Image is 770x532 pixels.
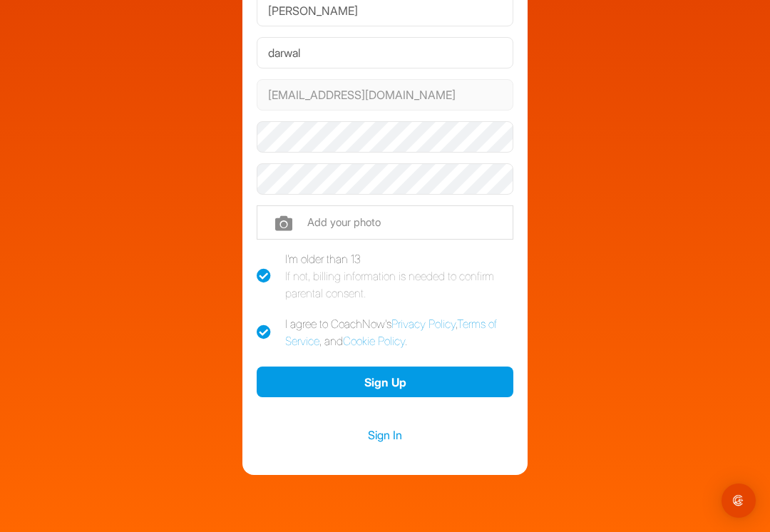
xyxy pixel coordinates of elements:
[722,484,756,518] div: Open Intercom Messenger
[257,79,513,111] input: Email
[257,367,513,397] button: Sign Up
[257,37,513,68] input: Last Name
[257,315,513,349] label: I agree to CoachNow's , , and .
[391,317,456,331] a: Privacy Policy
[343,334,405,348] a: Cookie Policy
[285,267,513,302] div: If not, billing information is needed to confirm parental consent.
[285,250,513,302] div: I'm older than 13
[257,426,513,444] a: Sign In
